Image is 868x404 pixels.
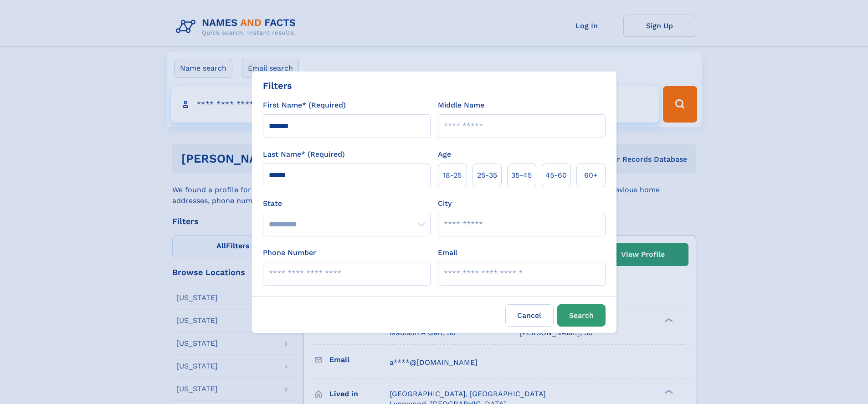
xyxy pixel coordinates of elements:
label: City [438,198,452,209]
label: Last Name* (Required) [263,149,345,160]
div: Filters [263,79,292,92]
span: 35‑45 [511,170,532,181]
span: 18‑25 [443,170,462,181]
label: Age [438,149,451,160]
label: Middle Name [438,100,484,111]
label: Cancel [505,304,554,327]
span: 25‑35 [477,170,497,181]
span: 60+ [584,170,598,181]
span: 45‑60 [545,170,567,181]
label: Phone Number [263,247,316,258]
label: State [263,198,431,209]
button: Search [557,304,606,327]
label: First Name* (Required) [263,100,346,111]
label: Email [438,247,457,258]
